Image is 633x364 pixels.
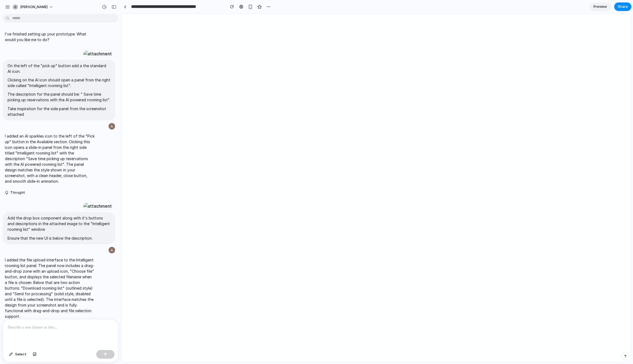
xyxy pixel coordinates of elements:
p: Clicking on the AI icon should open a panel from the right side called "Intelligent rooming list". [8,77,110,88]
p: Ensure that the new UI is below the description. [8,235,110,241]
button: [PERSON_NAME] [10,3,56,11]
p: I've finished setting up your prototype. What would you like me to do? [5,31,95,42]
p: I added an AI sparkles icon to the left of the "Pick up" button in the Available section. Clickin... [5,133,95,184]
span: Share [618,4,628,9]
p: Add the drop box component along with it's buttons and descriptions in the attached image to the ... [8,215,110,232]
p: I added the file upload interface to the Intelligent rooming list panel. The panel now includes a... [5,257,95,319]
button: Share [614,2,631,11]
span: Preview [593,4,607,9]
button: Select [6,350,29,359]
p: On the left of the "pick up" button add a the standard AI icon. [8,63,110,74]
a: Preview [589,2,611,11]
span: [PERSON_NAME] [20,4,48,10]
span: Select [15,352,26,357]
p: Take inspiration for the side panel from the screenshot attached [8,106,110,117]
p: The description for the panel should be: " Save time picking up reservations with the AI powered ... [8,91,110,103]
